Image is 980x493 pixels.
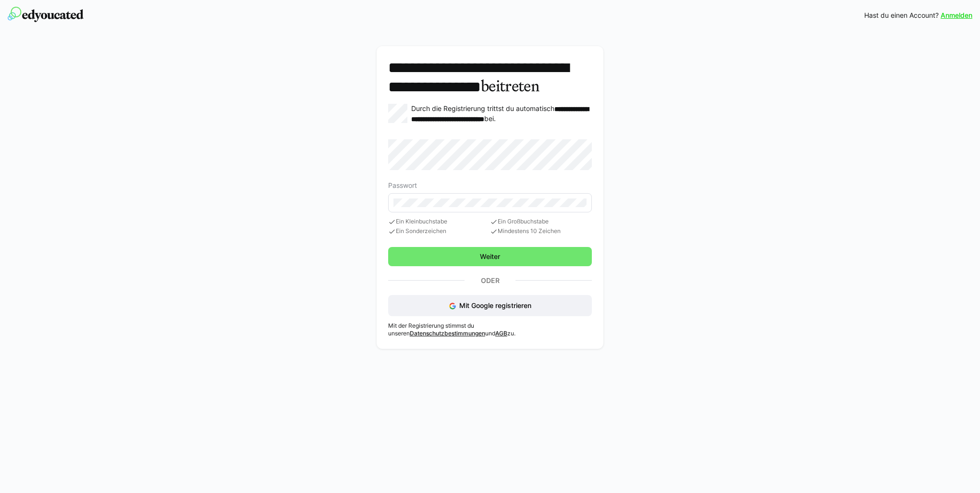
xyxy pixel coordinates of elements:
button: Mit Google registrieren [388,295,592,316]
h3: beitreten [388,58,592,96]
span: Hast du einen Account? [864,11,939,20]
a: Anmelden [941,11,972,20]
span: Mit Google registrieren [459,301,531,309]
p: Oder [465,274,515,287]
button: Weiter [388,247,592,266]
p: Durch die Registrierung trittst du automatisch bei. [411,104,592,124]
span: Ein Kleinbuchstabe [388,218,490,226]
span: Ein Großbuchstabe [490,218,592,226]
span: Weiter [478,252,502,261]
a: AGB [495,330,507,337]
span: Ein Sonderzeichen [388,228,490,235]
img: edyoucated [8,7,84,22]
a: Datenschutzbestimmungen [410,330,485,337]
p: Mit der Registrierung stimmst du unseren und zu. [388,322,592,337]
span: Mindestens 10 Zeichen [490,228,592,235]
span: Passwort [388,182,417,189]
